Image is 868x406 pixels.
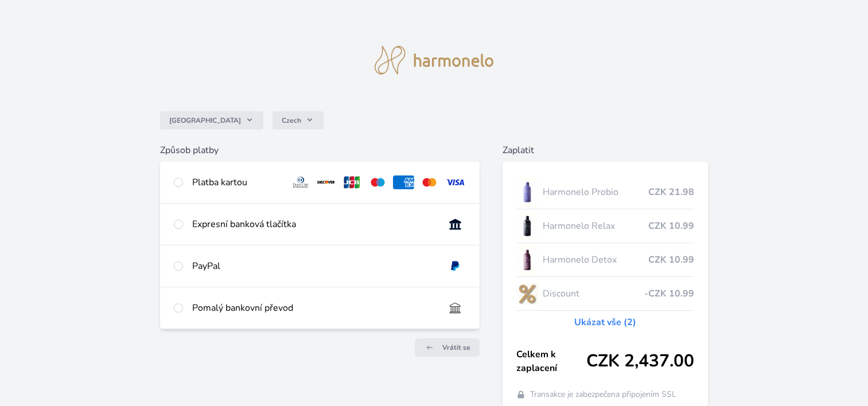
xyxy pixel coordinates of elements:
[290,175,312,189] img: diners.svg
[192,301,435,315] div: Pomalý bankovní převod
[445,217,466,231] img: onlineBanking_CZ.svg
[160,111,263,130] button: [GEOGRAPHIC_DATA]
[367,175,388,189] img: maestro.svg
[543,185,648,199] span: Harmonelo Probio
[375,46,494,75] img: logo.svg
[445,259,466,273] img: paypal.svg
[442,343,470,352] span: Vrátit se
[543,219,648,233] span: Harmonelo Relax
[543,253,648,267] span: Harmonelo Detox
[516,212,538,240] img: CLEAN_RELAX_se_stinem_x-lo.jpg
[648,185,694,199] span: CZK 21.98
[169,116,241,125] span: [GEOGRAPHIC_DATA]
[160,143,480,157] h6: Způsob platby
[393,175,414,189] img: amex.svg
[316,175,337,189] img: discover.svg
[574,315,636,329] a: Ukázat vše (2)
[516,178,538,206] img: CLEAN_PROBIO_se_stinem_x-lo.jpg
[282,116,301,125] span: Czech
[516,279,538,308] img: discount-lo.png
[415,338,480,357] a: Vrátit se
[341,175,363,189] img: jcb.svg
[445,175,466,189] img: visa.svg
[644,287,694,300] span: -CZK 10.99
[419,175,440,189] img: mc.svg
[586,351,694,372] span: CZK 2,437.00
[445,301,466,315] img: bankTransfer_IBAN.svg
[543,287,644,300] span: Discount
[192,217,435,231] div: Expresní banková tlačítka
[516,348,586,375] span: Celkem k zaplacení
[648,253,694,267] span: CZK 10.99
[516,245,538,274] img: DETOX_se_stinem_x-lo.jpg
[192,259,435,273] div: PayPal
[503,143,708,157] h6: Zaplatit
[192,175,281,189] div: Platba kartou
[648,219,694,233] span: CZK 10.99
[530,389,676,400] span: Transakce je zabezpečena připojením SSL
[273,111,324,130] button: Czech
